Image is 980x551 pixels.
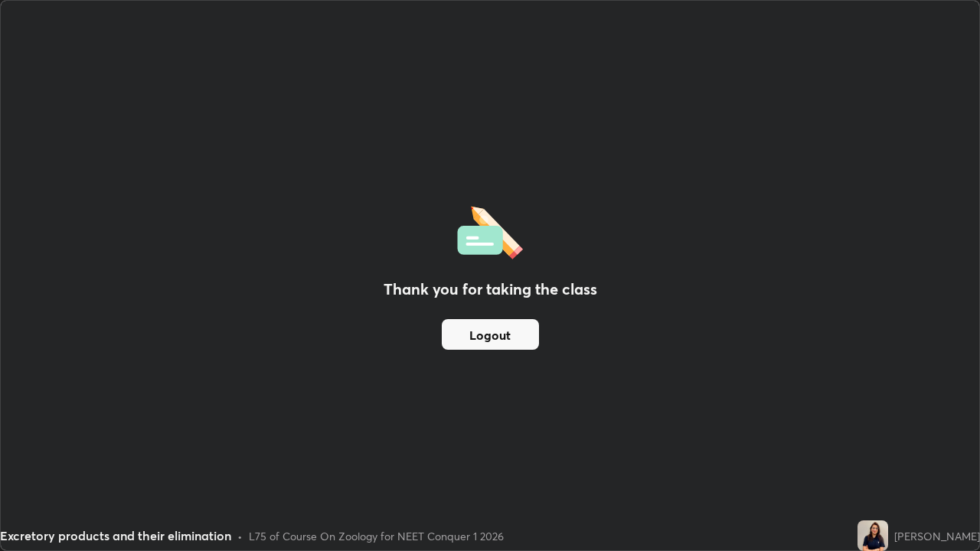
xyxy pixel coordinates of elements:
[237,528,243,544] div: •
[384,278,597,301] h2: Thank you for taking the class
[249,528,504,544] div: L75 of Course On Zoology for NEET Conquer 1 2026
[894,528,980,544] div: [PERSON_NAME]
[457,201,523,259] img: offlineFeedback.1438e8b3.svg
[442,319,539,350] button: Logout
[857,520,888,551] img: 4633155fa3c54737ab0a61ccb5f4d88b.jpg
